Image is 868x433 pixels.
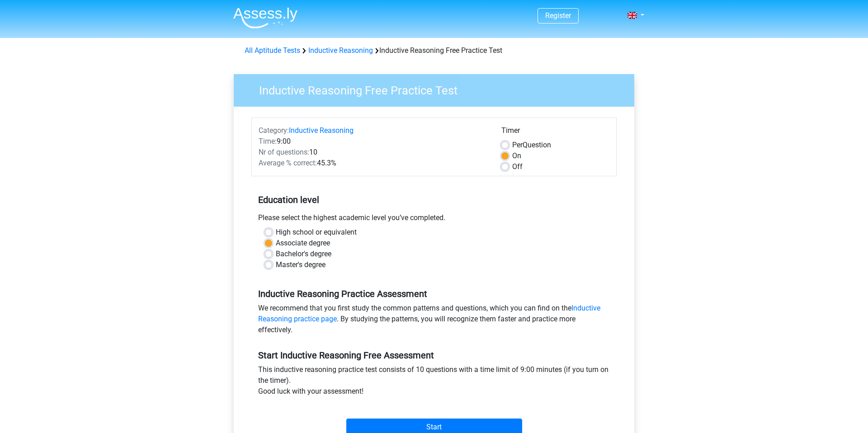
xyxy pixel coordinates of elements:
label: Bachelor's degree [276,249,331,259]
a: Inductive Reasoning [289,126,354,135]
h3: Inductive Reasoning Free Practice Test [248,80,627,98]
div: Timer [501,125,609,140]
span: Time: [259,137,277,146]
div: We recommend that you first study the common patterns and questions, which you can find on the . ... [251,303,617,339]
label: Master's degree [276,259,325,270]
div: Inductive Reasoning Free Practice Test [241,45,627,56]
div: 9:00 [252,136,495,147]
a: Inductive Reasoning [308,46,373,55]
label: Associate degree [276,238,330,249]
span: Per [512,141,523,149]
img: Assessly [233,7,297,28]
h5: Inductive Reasoning Practice Assessment [258,288,610,299]
h5: Education level [258,191,610,209]
div: Please select the highest academic level you’ve completed. [251,212,617,227]
label: High school or equivalent [276,227,357,238]
div: 10 [252,147,495,158]
label: Question [512,140,551,151]
span: Nr of questions: [259,148,309,156]
label: On [512,151,521,161]
div: This inductive reasoning practice test consists of 10 questions with a time limit of 9:00 minutes... [251,364,617,400]
h5: Start Inductive Reasoning Free Assessment [258,350,610,361]
span: Average % correct: [259,159,317,167]
span: Category: [259,126,289,135]
div: 45.3% [252,158,495,169]
a: All Aptitude Tests [245,46,300,55]
label: Off [512,161,523,172]
a: Register [545,11,571,20]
